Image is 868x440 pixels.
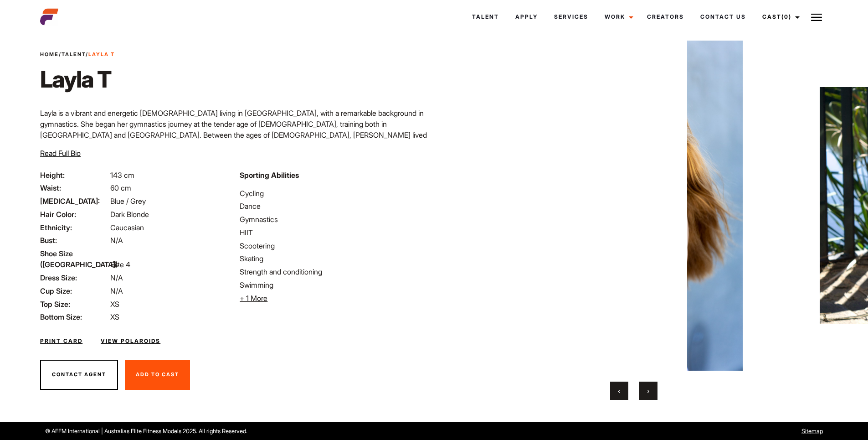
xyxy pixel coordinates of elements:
[40,170,108,181] span: Height:
[40,182,108,193] span: Waist:
[110,300,119,309] span: XS
[240,280,428,290] li: Swimming
[692,5,754,29] a: Contact Us
[40,108,428,173] p: Layla is a vibrant and energetic [DEMOGRAPHIC_DATA] living in [GEOGRAPHIC_DATA], with a remarkabl...
[596,5,639,29] a: Work
[40,299,108,310] span: Top Size:
[125,360,190,390] button: Add To Cast
[40,337,82,345] a: Print Card
[240,171,299,180] strong: Sporting Abilities
[40,311,108,322] span: Bottom Size:
[240,214,428,225] li: Gymnastics
[110,171,134,180] span: 143 cm
[40,209,108,220] span: Hair Color:
[110,260,130,269] span: Size 4
[240,240,428,251] li: Scootering
[40,66,115,93] h1: Layla T
[240,253,428,264] li: Skating
[101,337,160,345] a: View Polaroids
[136,371,179,378] span: Add To Cast
[110,210,149,219] span: Dark Blonde
[455,41,811,371] img: 0B5A9161
[40,148,81,159] button: Read Full Bio
[40,222,108,233] span: Ethnicity:
[618,386,620,395] span: Previous
[240,227,428,238] li: HIIT
[647,386,649,395] span: Next
[811,12,822,23] img: Burger icon
[240,188,428,199] li: Cycling
[754,5,805,29] a: Cast(0)
[45,427,494,435] p: © AEFM International | Australias Elite Fitness Models 2025. All rights Reserved.
[40,248,108,270] span: Shoe Size ([GEOGRAPHIC_DATA]):
[464,5,507,29] a: Talent
[40,360,118,390] button: Contact Agent
[40,149,81,158] span: Read Full Bio
[639,5,692,29] a: Creators
[110,273,123,282] span: N/A
[40,51,115,58] span: / /
[546,5,596,29] a: Services
[110,223,144,232] span: Caucasian
[507,5,546,29] a: Apply
[110,197,146,206] span: Blue / Grey
[781,13,791,20] span: (0)
[110,312,119,321] span: XS
[40,196,108,207] span: [MEDICAL_DATA]:
[801,428,823,435] a: Sitemap
[88,51,115,57] strong: Layla T
[40,235,108,246] span: Bust:
[240,266,428,277] li: Strength and conditioning
[110,286,123,295] span: N/A
[240,294,267,303] span: + 1 More
[40,51,59,57] a: Home
[110,236,123,245] span: N/A
[110,183,131,192] span: 60 cm
[62,51,86,57] a: Talent
[240,201,428,212] li: Dance
[40,8,58,26] img: cropped-aefm-brand-fav-22-square.png
[40,285,108,296] span: Cup Size:
[40,272,108,283] span: Dress Size:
